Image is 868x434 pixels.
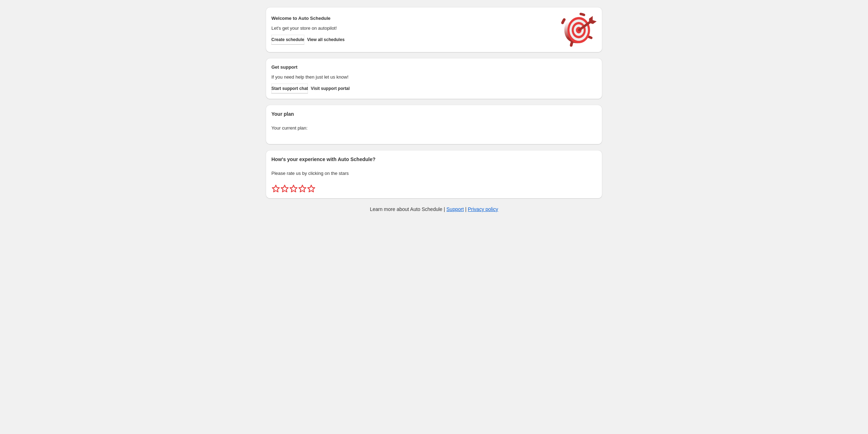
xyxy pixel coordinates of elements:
[271,156,597,163] h2: How's your experience with Auto Schedule?
[468,206,498,212] a: Privacy policy
[271,37,304,42] span: Create schedule
[271,35,304,45] button: Create schedule
[271,170,597,177] p: Please rate us by clicking on the stars
[311,84,350,93] a: Visit support portal
[271,125,597,132] p: Your current plan:
[271,110,597,118] h2: Your plan
[271,25,554,32] p: Let's get your store on autopilot!
[271,84,308,93] a: Start support chat
[271,15,554,22] h2: Welcome to Auto Schedule
[271,64,554,71] h2: Get support
[307,35,345,45] button: View all schedules
[370,206,498,213] p: Learn more about Auto Schedule | |
[271,86,308,91] span: Start support chat
[307,37,345,42] span: View all schedules
[311,86,350,91] span: Visit support portal
[446,206,464,212] a: Support
[271,74,554,81] p: If you need help then just let us know!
